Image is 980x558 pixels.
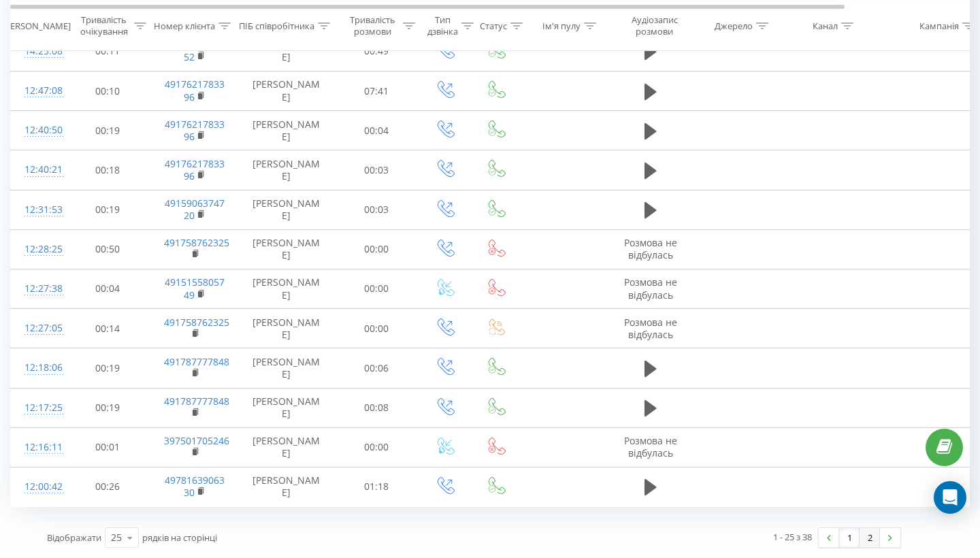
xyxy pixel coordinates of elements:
[542,20,581,31] div: Ім'я пулу
[624,316,677,341] span: Розмова не відбулась
[813,20,838,31] div: Канал
[334,190,419,229] td: 00:03
[65,150,150,190] td: 00:18
[142,531,217,544] span: рядків на сторінці
[164,236,229,249] a: 491758762325
[77,14,131,37] div: Тривалість очікування
[65,388,150,427] td: 00:19
[624,276,677,301] span: Розмова не відбулась
[65,427,150,467] td: 00:01
[165,78,225,103] a: 4917621783396
[24,276,52,302] div: 12:27:38
[65,269,150,308] td: 00:04
[334,269,419,308] td: 00:00
[334,150,419,190] td: 00:03
[427,14,458,37] div: Тип дзвінка
[480,20,507,31] div: Статус
[239,348,334,388] td: [PERSON_NAME]
[111,531,122,544] div: 25
[2,20,71,31] div: [PERSON_NAME]
[239,150,334,190] td: [PERSON_NAME]
[165,474,225,499] a: 4978163906330
[839,528,860,547] a: 1
[334,427,419,467] td: 00:00
[65,348,150,388] td: 00:19
[334,467,419,506] td: 01:18
[24,315,52,342] div: 12:27:05
[65,111,150,150] td: 00:19
[919,20,959,31] div: Кампанія
[24,236,52,263] div: 12:28:25
[65,71,150,111] td: 00:10
[334,309,419,348] td: 00:00
[334,71,419,111] td: 07:41
[239,111,334,150] td: [PERSON_NAME]
[65,309,150,348] td: 00:14
[715,20,753,31] div: Джерело
[621,14,687,37] div: Аудіозапис розмови
[154,20,215,31] div: Номер клієнта
[334,348,419,388] td: 00:06
[334,111,419,150] td: 00:04
[65,229,150,269] td: 00:50
[334,229,419,269] td: 00:00
[239,190,334,229] td: [PERSON_NAME]
[773,530,812,544] div: 1 - 25 з 38
[165,276,225,301] a: 4915155805749
[164,316,229,329] a: 491758762325
[165,157,225,182] a: 4917621783396
[165,118,225,143] a: 4917621783396
[624,434,677,459] span: Розмова не відбулась
[165,38,225,63] a: 4917620614052
[239,229,334,269] td: [PERSON_NAME]
[239,20,314,31] div: ПІБ співробітника
[239,31,334,71] td: [PERSON_NAME]
[334,31,419,71] td: 00:49
[239,467,334,506] td: [PERSON_NAME]
[164,355,229,368] a: 491787777848
[624,236,677,261] span: Розмова не відбулась
[239,309,334,348] td: [PERSON_NAME]
[239,71,334,111] td: [PERSON_NAME]
[934,481,966,514] div: Open Intercom Messenger
[164,395,229,408] a: 491787777848
[239,269,334,308] td: [PERSON_NAME]
[239,388,334,427] td: [PERSON_NAME]
[164,434,229,447] a: 397501705246
[65,190,150,229] td: 00:19
[165,197,225,222] a: 4915906374720
[346,14,399,37] div: Тривалість розмови
[239,427,334,467] td: [PERSON_NAME]
[24,355,52,381] div: 12:18:06
[24,157,52,183] div: 12:40:21
[24,117,52,144] div: 12:40:50
[24,395,52,421] div: 12:17:25
[334,388,419,427] td: 00:08
[24,434,52,461] div: 12:16:11
[65,31,150,71] td: 00:11
[24,78,52,104] div: 12:47:08
[65,467,150,506] td: 00:26
[24,197,52,223] div: 12:31:53
[47,531,101,544] span: Відображати
[24,474,52,500] div: 12:00:42
[860,528,880,547] a: 2
[24,38,52,65] div: 14:25:08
